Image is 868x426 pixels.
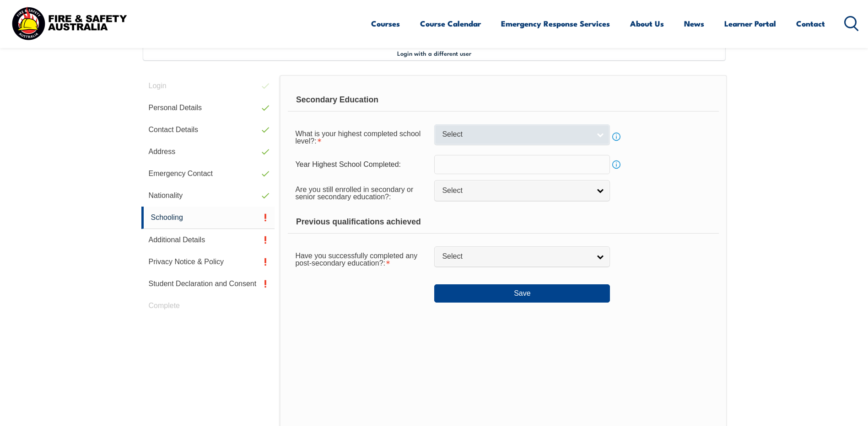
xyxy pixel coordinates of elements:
[141,141,275,163] a: Address
[141,163,275,185] a: Emergency Contact
[724,11,776,36] a: Learner Portal
[288,89,718,112] div: Secondary Education
[141,273,275,295] a: Student Declaration and Consent
[295,186,413,201] span: Are you still enrolled in secondary or senior secondary education?:
[442,252,590,261] span: Select
[442,186,590,196] span: Select
[610,130,623,143] a: Info
[295,252,417,267] span: Have you successfully completed any post-secondary education?:
[141,251,275,273] a: Privacy Notice & Policy
[288,156,434,173] div: Year Highest School Completed:
[295,130,421,145] span: What is your highest completed school level?:
[141,97,275,119] a: Personal Details
[141,207,275,229] a: Schooling
[610,158,623,171] a: Info
[141,229,275,251] a: Additional Details
[288,211,718,234] div: Previous qualifications achieved
[420,11,481,36] a: Course Calendar
[288,246,434,272] div: Have you successfully completed any post-secondary education? is required.
[630,11,664,36] a: About Us
[501,11,610,36] a: Emergency Response Services
[397,49,471,57] span: Login with a different user
[796,11,825,36] a: Contact
[141,119,275,141] a: Contact Details
[371,11,400,36] a: Courses
[288,124,434,149] div: What is your highest completed school level? is required.
[434,155,610,174] input: YYYY
[141,185,275,207] a: Nationality
[442,130,590,139] span: Select
[684,11,704,36] a: News
[434,284,610,303] button: Save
